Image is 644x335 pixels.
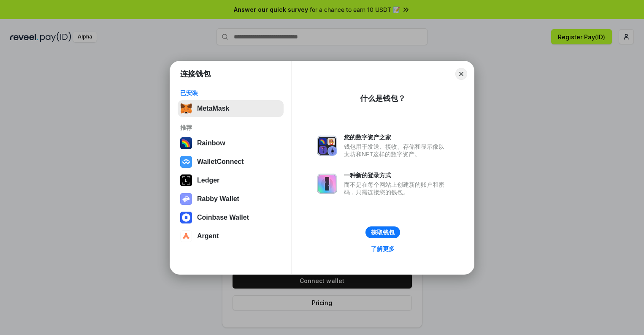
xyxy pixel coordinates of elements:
button: Close [455,68,467,80]
div: Rabby Wallet [197,195,239,203]
img: svg+xml,%3Csvg%20width%3D%2228%22%20height%3D%2228%22%20viewBox%3D%220%200%2028%2028%22%20fill%3D... [180,156,192,168]
img: svg+xml,%3Csvg%20fill%3D%22none%22%20height%3D%2233%22%20viewBox%3D%220%200%2035%2033%22%20width%... [180,103,192,114]
img: svg+xml,%3Csvg%20width%3D%2228%22%20height%3D%2228%22%20viewBox%3D%220%200%2028%2028%22%20fill%3D... [180,230,192,242]
div: 而不是在每个网站上创建新的账户和密码，只需连接您的钱包。 [344,181,449,196]
img: svg+xml,%3Csvg%20xmlns%3D%22http%3A%2F%2Fwww.w3.org%2F2000%2Fsvg%22%20fill%3D%22none%22%20viewBox... [317,136,337,156]
div: 钱包用于发送、接收、存储和显示像以太坊和NFT这样的数字资产。 [344,143,449,158]
div: 已安装 [180,89,281,97]
div: WalletConnect [197,158,244,166]
button: Rainbow [178,135,284,152]
button: Argent [178,228,284,245]
div: Argent [197,232,219,240]
button: Ledger [178,172,284,189]
div: 一种新的登录方式 [344,172,449,179]
img: svg+xml,%3Csvg%20width%3D%2228%22%20height%3D%2228%22%20viewBox%3D%220%200%2028%2028%22%20fill%3D... [180,212,192,223]
div: 推荐 [180,124,281,131]
div: MetaMask [197,105,229,112]
a: 了解更多 [366,243,400,254]
div: 您的数字资产之家 [344,133,449,141]
div: 什么是钱包？ [360,93,406,103]
div: Coinbase Wallet [197,214,249,221]
div: Ledger [197,177,219,184]
div: 了解更多 [371,245,395,253]
h1: 连接钱包 [180,69,211,79]
div: Rainbow [197,139,225,147]
img: svg+xml,%3Csvg%20xmlns%3D%22http%3A%2F%2Fwww.w3.org%2F2000%2Fsvg%22%20width%3D%2228%22%20height%3... [180,174,192,186]
button: MetaMask [178,100,284,117]
button: WalletConnect [178,153,284,170]
button: Rabby Wallet [178,191,284,207]
button: 获取钱包 [365,226,400,238]
img: svg+xml,%3Csvg%20width%3D%22120%22%20height%3D%22120%22%20viewBox%3D%220%200%20120%20120%22%20fil... [180,137,192,149]
div: 获取钱包 [371,229,395,236]
button: Coinbase Wallet [178,209,284,226]
img: svg+xml,%3Csvg%20xmlns%3D%22http%3A%2F%2Fwww.w3.org%2F2000%2Fsvg%22%20fill%3D%22none%22%20viewBox... [317,174,337,194]
img: svg+xml,%3Csvg%20xmlns%3D%22http%3A%2F%2Fwww.w3.org%2F2000%2Fsvg%22%20fill%3D%22none%22%20viewBox... [180,193,192,205]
